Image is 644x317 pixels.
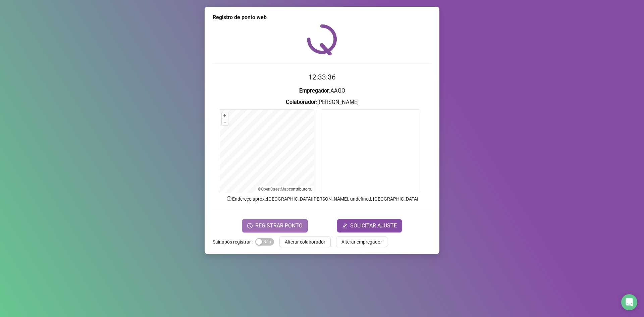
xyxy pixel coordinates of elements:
[279,236,331,247] button: Alterar colaborador
[286,99,316,105] strong: Colaborador
[258,187,312,192] li: © contributors.
[213,195,431,203] p: Endereço aprox. : [GEOGRAPHIC_DATA][PERSON_NAME], undefined, [GEOGRAPHIC_DATA]
[285,238,325,246] span: Alterar colaborador
[261,187,289,192] a: OpenStreetMap
[222,119,228,125] button: –
[226,196,232,202] span: info-circle
[341,238,382,246] span: Alterar empregador
[222,112,228,119] button: +
[336,236,387,247] button: Alterar empregador
[307,24,337,55] img: QRPoint
[342,223,347,228] span: edit
[247,223,253,228] span: clock-circle
[213,236,255,247] label: Sair após registrar
[308,73,336,81] time: 12:33:36
[621,294,637,310] div: Open Intercom Messenger
[213,13,431,21] div: Registro de ponto web
[350,222,397,230] span: SOLICITAR AJUSTE
[255,222,303,230] span: REGISTRAR PONTO
[299,88,329,94] strong: Empregador
[337,219,402,232] button: editSOLICITAR AJUSTE
[213,87,431,95] h3: : AAGO
[242,219,308,232] button: REGISTRAR PONTO
[213,98,431,107] h3: : [PERSON_NAME]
